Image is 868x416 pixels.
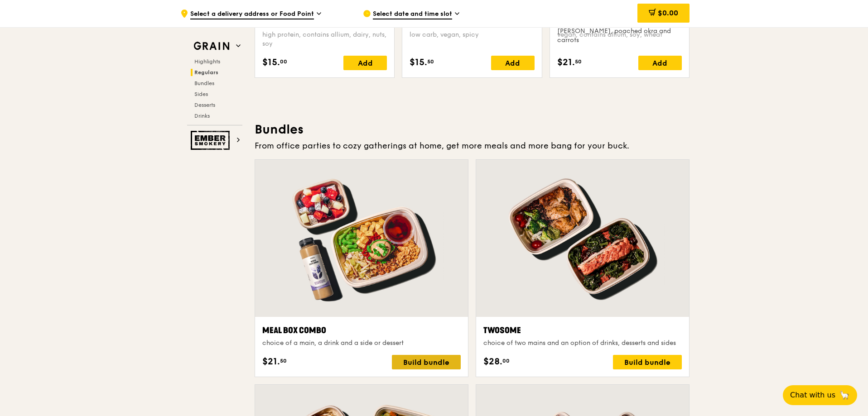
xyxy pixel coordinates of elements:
[262,56,280,69] span: $15.
[575,58,582,65] span: 50
[255,121,690,138] h3: Bundles
[638,56,682,70] div: Add
[410,30,534,48] div: low carb, vegan, spicy
[262,355,280,368] span: $21.
[262,339,461,348] div: choice of a main, a drink and a side or dessert
[194,91,208,97] span: Sides
[373,10,452,19] span: Select date and time slot
[483,355,502,368] span: $28.
[280,58,287,65] span: 00
[191,38,232,54] img: Grain web logo
[191,131,232,150] img: Ember Smokery web logo
[427,58,434,65] span: 50
[194,58,220,65] span: Highlights
[557,56,575,69] span: $21.
[790,390,835,401] span: Chat with us
[194,102,215,108] span: Desserts
[255,139,690,152] div: From office parties to cozy gatherings at home, get more meals and more bang for your buck.
[483,324,682,337] div: Twosome
[557,30,682,48] div: vegan, contains allium, soy, wheat
[502,357,510,364] span: 00
[262,30,387,48] div: high protein, contains allium, dairy, nuts, soy
[262,324,461,337] div: Meal Box Combo
[343,56,387,70] div: Add
[194,113,210,119] span: Drinks
[658,9,678,17] span: $0.00
[491,56,535,70] div: Add
[783,385,857,405] button: Chat with us🦙
[190,10,314,19] span: Select a delivery address or Food Point
[410,56,427,69] span: $15.
[613,355,682,369] div: Build bundle
[194,80,214,86] span: Bundles
[280,357,287,364] span: 50
[483,339,682,348] div: choice of two mains and an option of drinks, desserts and sides
[392,355,461,369] div: Build bundle
[839,390,850,401] span: 🦙
[194,69,218,76] span: Regulars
